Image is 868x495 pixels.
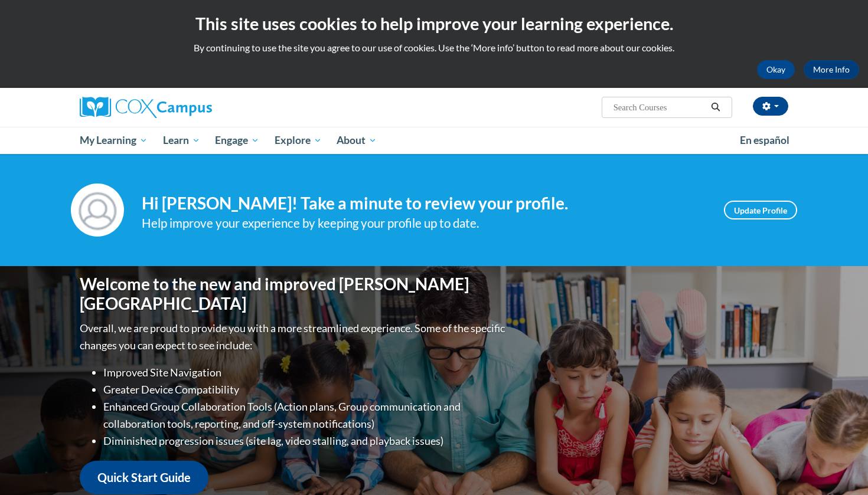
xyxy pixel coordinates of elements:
li: Enhanced Group Collaboration Tools (Action plans, Group communication and collaboration tools, re... [103,398,508,432]
span: Learn [163,133,200,147]
a: Update Profile [724,201,797,219]
button: Account Settings [753,97,788,116]
input: Search Courses [612,100,707,114]
img: Profile Image [71,183,124,237]
h4: Hi [PERSON_NAME]! Take a minute to review your profile. [142,194,706,214]
a: About [329,127,385,154]
a: Learn [155,127,208,154]
li: Diminished progression issues (site lag, video stalling, and playback issues) [103,432,508,450]
a: Explore [267,127,329,154]
button: Okay [757,60,795,79]
div: Main menu [62,127,806,154]
p: Overall, we are proud to provide you with a more streamlined experience. Some of the specific cha... [80,320,508,354]
a: Quick Start Guide [80,461,208,494]
h2: This site uses cookies to help improve your learning experience. [9,12,859,35]
a: More Info [804,60,859,79]
a: Engage [207,127,267,154]
a: En español [732,128,797,153]
img: Cox Campus [80,97,212,118]
li: Improved Site Navigation [103,364,508,381]
h1: Welcome to the new and improved [PERSON_NAME][GEOGRAPHIC_DATA] [80,274,508,314]
span: About [337,133,377,147]
a: My Learning [72,127,155,154]
iframe: Button to launch messaging window [821,448,859,486]
span: Engage [215,133,259,147]
span: En español [740,134,789,146]
button: Search [707,100,725,114]
span: Explore [275,133,322,147]
span: My Learning [80,133,148,147]
div: Help improve your experience by keeping your profile up to date. [142,214,706,233]
li: Greater Device Compatibility [103,381,508,398]
p: By continuing to use the site you agree to our use of cookies. Use the ‘More info’ button to read... [9,41,859,54]
a: Cox Campus [80,97,304,118]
